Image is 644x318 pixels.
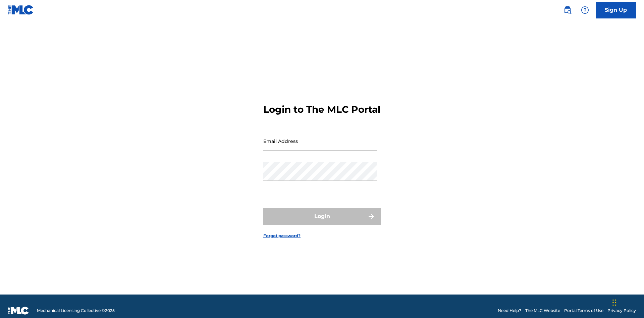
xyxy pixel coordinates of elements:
img: help [581,6,589,14]
a: The MLC Website [525,308,560,314]
img: MLC Logo [8,5,34,15]
div: Drag [612,293,616,313]
iframe: Chat Widget [610,286,644,318]
a: Sign Up [596,2,636,18]
img: logo [8,307,29,315]
h3: Login to The MLC Portal [263,104,380,115]
a: Privacy Policy [607,308,636,314]
div: Help [578,3,592,17]
img: search [563,6,572,14]
a: Public Search [561,3,574,17]
a: Portal Terms of Use [564,308,603,314]
span: Mechanical Licensing Collective © 2025 [37,308,115,314]
a: Need Help? [498,308,521,314]
a: Forgot password? [263,233,301,239]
